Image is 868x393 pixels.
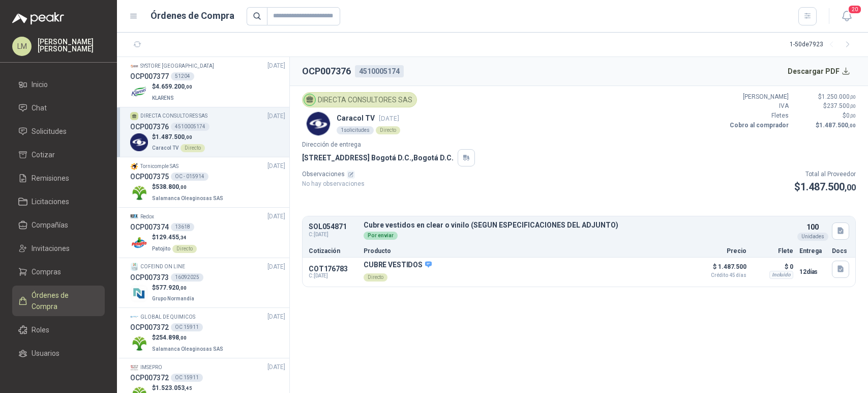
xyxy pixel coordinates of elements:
img: Company Logo [130,234,148,252]
h1: Órdenes de Compra [151,9,234,23]
div: OC 15911 [171,374,203,382]
p: Docs [832,248,849,254]
h3: OCP007373 [130,272,169,283]
p: $ [152,333,225,343]
p: SYSTORE [GEOGRAPHIC_DATA] [140,62,214,70]
span: Compañías [32,219,68,231]
span: [DATE] [267,362,285,372]
div: 4510005174 [171,123,209,131]
img: Company Logo [130,334,148,352]
img: Company Logo [307,112,330,135]
p: $ [152,182,225,192]
h3: OCP007374 [130,221,169,233]
p: Fletes [728,111,789,121]
p: $ [152,283,196,293]
span: 577.920 [156,284,187,291]
p: Redox [140,213,154,221]
span: Patojito [152,246,170,251]
a: Compras [12,262,105,282]
p: $ [795,121,856,130]
p: [STREET_ADDRESS] Bogotá D.C. , Bogotá D.C. [302,152,454,163]
h3: OCP007375 [130,171,169,182]
div: Por enviar [364,232,398,240]
span: C: [DATE] [309,273,357,279]
h3: OCP007377 [130,71,169,82]
div: Directo [364,273,387,282]
span: 538.800 [156,183,187,190]
div: Directo [172,245,197,253]
p: GLOBAL DE QUIMICOS [140,313,195,321]
span: Roles [32,324,49,335]
p: IVA [728,101,789,111]
p: IMSEPRO [140,363,162,372]
span: ,45 [185,385,192,391]
span: Chat [32,102,47,114]
span: 20 [848,5,862,14]
span: Usuarios [32,348,59,359]
a: Company LogoGLOBAL DE QUIMICOS[DATE] OCP007372OC 15911Company Logo$254.898,00Salamanca Oleaginosa... [130,312,285,354]
div: OC 15911 [171,323,203,331]
span: Salamanca Oleaginosas SAS [152,346,223,352]
a: Remisiones [12,169,105,188]
p: Cubre vestidos en clear o vinilo (SEGUN ESPECIFICACIONES DEL ADJUNTO) [364,221,793,229]
div: DIRECTA CONSULTORES SAS [302,92,417,107]
button: 20 [837,7,856,25]
img: Logo peakr [12,12,64,24]
span: [DATE] [267,111,285,121]
span: Solicitudes [32,126,67,137]
div: LM [12,37,32,56]
a: Company LogoSYSTORE [GEOGRAPHIC_DATA][DATE] OCP00737751204Company Logo$4.659.200,00KLARENS [130,61,285,103]
p: Dirección de entrega [302,140,856,150]
p: Cobro al comprador [728,121,789,130]
span: Inicio [32,79,48,90]
img: Company Logo [130,83,148,101]
p: $ 1.487.500 [696,261,746,278]
a: Invitaciones [12,239,105,258]
div: 4510005174 [355,65,404,77]
a: Compañías [12,215,105,235]
span: [DATE] [267,262,285,272]
a: Company LogoCOFEIND ON LINE[DATE] OCP00737316092025Company Logo$577.920,00Grupo Normandía [130,262,285,304]
a: Cotizar [12,145,105,164]
span: 254.898 [156,334,187,341]
span: KLARENS [152,95,174,101]
div: 51204 [171,72,194,80]
div: Directo [376,126,400,134]
span: Licitaciones [32,196,69,207]
span: Cotizar [32,149,55,160]
p: $ [152,233,197,242]
h3: OCP007372 [130,322,169,333]
p: $ [794,179,856,195]
span: 1.487.500 [800,181,856,193]
p: Observaciones [302,170,365,179]
span: Grupo Normandía [152,296,194,301]
span: 1.487.500 [156,133,192,141]
img: Company Logo [130,313,138,321]
div: Unidades [797,233,828,241]
span: ,00 [179,184,187,190]
span: [DATE] [267,212,285,221]
p: $ [152,383,225,393]
div: OC - 015914 [171,173,208,181]
span: ,00 [185,84,192,90]
p: Flete [753,248,793,254]
p: Producto [364,248,690,254]
img: Company Logo [130,133,148,151]
p: $ [795,111,856,121]
p: 12 días [799,266,826,278]
a: Licitaciones [12,192,105,211]
p: [PERSON_NAME] [PERSON_NAME] [38,38,105,52]
span: ,00 [179,335,187,341]
span: ,00 [845,183,856,192]
img: Company Logo [130,162,138,171]
a: Solicitudes [12,122,105,141]
a: Company LogoRedox[DATE] OCP00737413618Company Logo$129.455,34PatojitoDirecto [130,212,285,254]
p: [PERSON_NAME] [728,92,789,102]
p: $ [152,132,205,142]
button: Descargar PDF [782,61,856,81]
span: Compras [32,266,61,277]
a: Categorías [12,367,105,386]
img: Company Logo [130,212,138,220]
span: 4.659.200 [156,83,192,90]
span: ,00 [850,113,856,119]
